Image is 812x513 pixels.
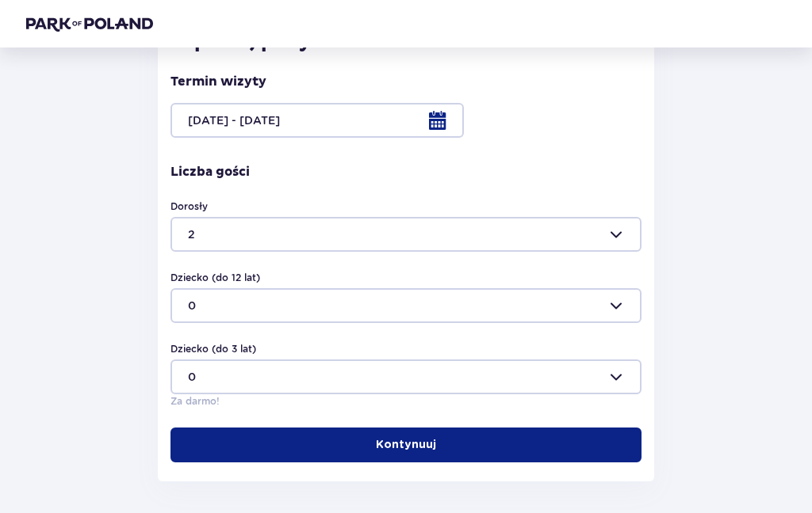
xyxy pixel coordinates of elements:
[26,16,153,32] img: Park of Poland logo
[170,163,250,180] p: Liczba gości
[170,73,266,90] p: Termin wizyty
[170,394,220,408] p: Za darmo!
[376,437,436,453] p: Kontynuuj
[170,427,642,462] button: Kontynuuj
[170,342,256,356] label: Dziecko (do 3 lat)
[170,271,260,285] label: Dziecko (do 12 lat)
[170,199,208,214] label: Dorosły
